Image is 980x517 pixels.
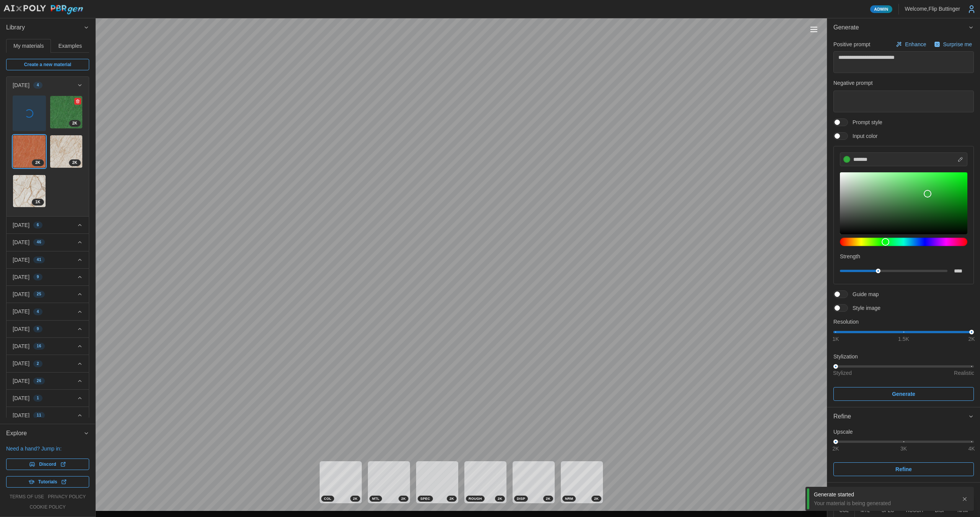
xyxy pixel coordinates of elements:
[13,43,44,49] span: My materials
[814,499,955,507] div: Your material is being generated
[24,59,71,70] span: Create a new material
[29,504,65,511] a: cookie policy
[13,221,29,229] p: [DATE]
[7,286,89,303] button: [DATE]25
[35,199,40,205] span: 1 K
[7,390,89,407] button: [DATE]1
[420,496,430,501] span: SPEC
[13,290,29,298] p: [DATE]
[37,412,41,418] span: 11
[848,304,880,312] span: Style image
[827,426,980,482] div: Refine
[7,407,89,424] button: [DATE]11
[37,378,41,384] span: 26
[7,94,89,216] div: [DATE]4
[353,496,358,501] span: 2 K
[50,135,83,168] img: Wz6shh8p1U8jCVEbRQq3
[7,303,89,320] button: [DATE]4
[7,269,89,285] button: [DATE]9
[37,257,41,263] span: 41
[7,251,89,268] button: [DATE]41
[13,377,29,385] p: [DATE]
[48,494,86,500] a: privacy policy
[833,79,974,87] p: Negative prompt
[13,412,29,419] p: [DATE]
[50,96,83,128] img: NjstUqkKpKyR4W4cpuAx
[833,462,974,476] button: Refine
[13,175,46,208] a: l4bj1VNGOTeI7YscNvVe1K
[565,496,573,501] span: NRM
[13,135,46,168] img: Mx4IuBn3RlwCM3BLe7GH
[827,37,980,407] div: Generate
[7,234,89,251] button: [DATE]46
[37,274,39,280] span: 9
[7,217,89,233] button: [DATE]6
[7,355,89,372] button: [DATE]2
[6,476,89,488] a: Tutorials
[37,239,41,245] span: 46
[37,291,41,297] span: 25
[894,39,928,50] button: Enhance
[848,132,877,140] span: Input color
[943,41,973,48] p: Surprise me
[833,387,974,401] button: Generate
[7,338,89,355] button: [DATE]16
[827,483,980,501] button: Tweak
[37,222,39,228] span: 6
[517,496,525,501] span: DISP
[895,463,912,476] span: Refine
[546,496,550,501] span: 2 K
[833,428,974,436] p: Upscale
[6,445,89,452] p: Need a hand? Jump in:
[401,496,406,501] span: 2 K
[840,253,967,260] p: Strength
[35,160,40,166] span: 2 K
[6,424,83,443] span: Explore
[833,41,870,48] p: Positive prompt
[37,395,39,401] span: 1
[827,407,980,426] button: Refine
[13,135,46,168] a: Mx4IuBn3RlwCM3BLe7GH2K
[6,459,89,470] a: Discord
[13,238,29,246] p: [DATE]
[13,394,29,402] p: [DATE]
[932,39,974,50] button: Surprise me
[6,18,83,37] span: Library
[833,318,974,326] p: Resolution
[72,120,77,126] span: 2 K
[13,175,46,207] img: l4bj1VNGOTeI7YscNvVe
[50,96,83,129] a: NjstUqkKpKyR4W4cpuAx2K
[7,321,89,337] button: [DATE]9
[833,412,968,421] div: Refine
[874,6,888,13] span: Admin
[39,459,56,470] span: Discord
[7,77,89,94] button: [DATE]4
[13,360,29,367] p: [DATE]
[6,59,89,70] a: Create a new material
[833,18,968,37] span: Generate
[594,496,599,501] span: 2 K
[7,373,89,389] button: [DATE]26
[833,483,968,501] span: Tweak
[38,476,57,487] span: Tutorials
[905,5,960,13] p: Welcome, Flip Buttinger
[13,256,29,264] p: [DATE]
[808,24,819,35] button: Toggle viewport controls
[449,496,454,501] span: 2 K
[13,81,29,89] p: [DATE]
[72,160,77,166] span: 2 K
[13,325,29,333] p: [DATE]
[833,353,974,360] p: Stylization
[10,494,44,500] a: terms of use
[13,342,29,350] p: [DATE]
[372,496,379,501] span: MTL
[814,491,955,498] div: Generate started
[37,309,39,315] span: 4
[469,496,482,501] span: ROUGH
[498,496,502,501] span: 2 K
[37,361,39,367] span: 2
[59,43,82,49] span: Examples
[50,135,83,168] a: Wz6shh8p1U8jCVEbRQq32K
[37,326,39,332] span: 9
[37,343,41,349] span: 16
